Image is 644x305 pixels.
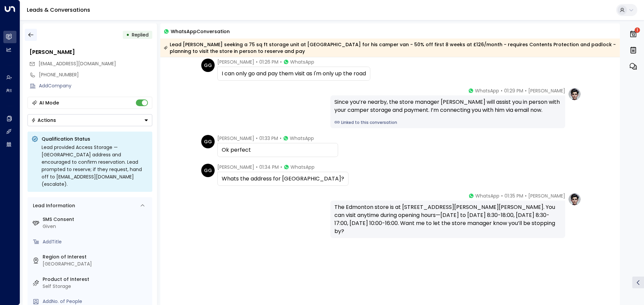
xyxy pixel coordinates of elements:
span: [EMAIL_ADDRESS][DOMAIN_NAME] [39,60,116,67]
span: 01:33 PM [259,135,278,142]
p: Qualification Status [42,136,148,142]
div: AddNo. of People [43,298,150,305]
span: • [501,87,502,94]
span: 1 [635,27,640,33]
span: 01:35 PM [504,193,523,199]
div: • [126,29,129,41]
label: Product of Interest [43,276,150,283]
span: • [256,164,258,170]
span: [PERSON_NAME] [528,193,565,199]
span: 01:34 PM [259,164,279,170]
span: 01:26 PM [259,59,278,65]
button: Actions [28,114,152,126]
label: SMS Consent [43,216,150,223]
span: WhatsApp [475,87,499,94]
span: [PERSON_NAME] [217,135,254,142]
span: [PERSON_NAME] [528,87,565,94]
span: • [280,135,281,142]
div: [PHONE_NUMBER] [39,71,152,78]
span: [PERSON_NAME] [217,164,254,170]
div: The Edmonton store is at [STREET_ADDRESS][PERSON_NAME][PERSON_NAME]. You can visit anytime during... [334,203,561,235]
div: Ok perfect [222,146,334,154]
button: 1 [628,27,639,42]
div: Whats the address for [GEOGRAPHIC_DATA]? [222,175,344,183]
div: [GEOGRAPHIC_DATA] [43,260,150,268]
span: WhatsApp [290,164,315,170]
span: • [525,87,527,94]
div: Lead [PERSON_NAME] seeking a 75 sq ft storage unit at [GEOGRAPHIC_DATA] for his camper van - 50% ... [164,41,616,55]
span: • [525,193,527,199]
div: GG [201,135,215,148]
span: WhatsApp Conversation [171,27,230,35]
span: • [256,135,258,142]
div: AddTitle [43,238,150,245]
label: Region of Interest [43,253,150,260]
span: • [256,59,258,65]
span: [PERSON_NAME] [217,59,254,65]
div: Self Storage [43,283,150,290]
span: • [280,164,282,170]
div: Lead provided Access Storage — [GEOGRAPHIC_DATA] address and encouraged to confirm reservation. L... [42,144,148,188]
a: Leads & Conversations [27,6,90,14]
div: Since you’re nearby, the store manager [PERSON_NAME] will assist you in person with your camper s... [334,98,561,114]
a: Linked to this conversation [334,120,561,126]
span: WhatsApp [290,59,314,65]
span: • [280,59,282,65]
span: WhatsApp [290,135,314,142]
div: [PERSON_NAME] [30,48,152,56]
div: Lead Information [31,202,75,209]
div: GG [201,59,215,72]
span: WhatsApp [475,193,499,199]
span: • [501,193,503,199]
div: AddCompany [39,82,152,89]
div: I can only go and pay them visit as I'm only up the road [222,70,366,78]
div: AI Mode [39,99,59,106]
div: Button group with a nested menu [28,114,152,126]
span: Replied [132,31,149,38]
span: 01:29 PM [504,87,523,94]
div: Given [43,223,150,230]
div: Actions [31,117,56,123]
img: profile-logo.png [568,87,581,101]
div: GG [201,164,215,177]
span: gmlg55@hotmail.com [39,60,116,67]
img: profile-logo.png [568,193,581,206]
